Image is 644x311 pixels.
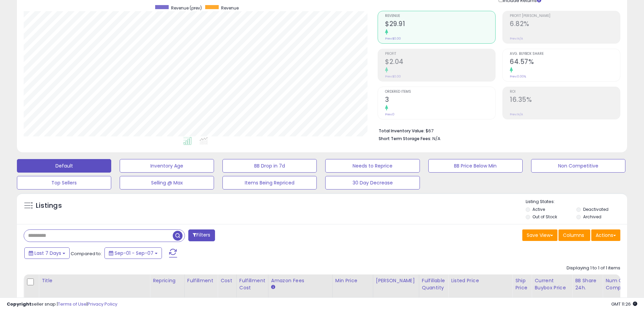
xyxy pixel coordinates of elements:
div: Num of Comp. [605,277,630,291]
span: 2025-09-15 11:26 GMT [611,301,637,307]
small: Prev: $0.00 [385,37,401,41]
small: Prev: $0.00 [385,74,401,79]
div: Fulfillment Cost [239,277,265,291]
span: ROI [510,90,620,94]
button: Default [17,159,111,173]
div: Title [42,277,147,284]
span: Revenue (prev) [171,5,202,11]
div: seller snap | | [7,301,117,308]
label: Deactivated [583,206,609,212]
div: Fulfillable Quantity [422,277,445,291]
button: Save View [522,229,557,241]
span: Sep-01 - Sep-07 [115,250,153,257]
div: Fulfillment [187,277,215,284]
small: Prev: 0 [385,112,395,116]
span: Avg. Buybox Share [510,52,620,56]
h2: 16.35% [510,96,620,105]
small: Prev: N/A [510,112,523,116]
button: Non Competitive [531,159,625,173]
button: Inventory Age [120,159,214,173]
div: Cost [220,277,234,284]
span: Last 7 Days [34,250,61,257]
b: Total Inventory Value: [379,128,425,134]
button: Sep-01 - Sep-07 [104,247,162,259]
small: Prev: N/A [510,37,523,41]
h2: $2.04 [385,58,495,67]
div: Ship Price [515,277,529,291]
a: Terms of Use [58,301,87,307]
button: Selling @ Max [120,176,214,190]
div: Repricing [153,277,182,284]
div: Listed Price [451,277,509,284]
span: N/A [432,135,440,142]
h2: $29.91 [385,20,495,29]
div: Min Price [335,277,370,284]
small: Amazon Fees. [271,284,275,290]
h2: 3 [385,96,495,105]
small: Prev: 0.00% [510,74,526,79]
span: Compared to: [71,250,102,257]
h5: Listings [36,201,62,210]
label: Out of Stock [532,214,557,220]
strong: Copyright [7,301,31,307]
button: Items Being Repriced [222,176,317,190]
div: Current Buybox Price [534,277,569,291]
li: $67 [379,126,615,134]
div: BB Share 24h. [575,277,600,291]
button: Last 7 Days [24,247,70,259]
a: Privacy Policy [88,301,117,307]
label: Active [532,206,545,212]
button: BB Price Below Min [428,159,523,173]
button: Needs to Reprice [325,159,420,173]
span: Revenue [385,14,495,18]
label: Archived [583,214,601,220]
h2: 6.82% [510,20,620,29]
span: Profit [PERSON_NAME] [510,14,620,18]
span: Columns [563,232,584,239]
p: Listing States: [526,199,627,205]
span: Ordered Items [385,90,495,94]
span: Revenue [221,5,239,11]
div: [PERSON_NAME] [376,277,416,284]
button: Top Sellers [17,176,111,190]
button: 30 Day Decrease [325,176,420,190]
button: Actions [591,229,620,241]
button: Filters [188,229,215,241]
button: BB Drop in 7d [222,159,317,173]
span: Profit [385,52,495,56]
div: Amazon Fees [271,277,330,284]
div: Displaying 1 to 1 of 1 items [567,265,620,271]
h2: 64.57% [510,58,620,67]
b: Short Term Storage Fees: [379,136,431,141]
button: Columns [558,229,590,241]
